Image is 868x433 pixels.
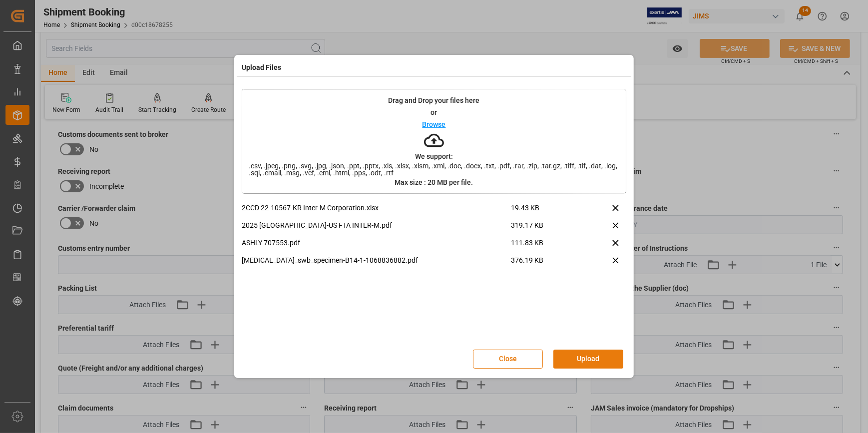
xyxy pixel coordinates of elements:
[242,62,281,73] h4: Upload Files
[242,162,626,176] span: .csv, .jpeg, .png, .svg, .jpg, .json, .ppt, .pptx, .xls, .xlsx, .xlsm, .xml, .doc, .docx, .txt, ....
[415,153,453,160] p: We support:
[511,203,579,220] span: 19.43 KB
[431,109,437,116] p: or
[511,238,579,255] span: 111.83 KB
[242,89,626,194] div: Drag and Drop your files hereorBrowseWe support:.csv, .jpeg, .png, .svg, .jpg, .json, .ppt, .pptx...
[473,350,543,369] button: Close
[423,121,446,128] p: Browse
[389,97,480,104] p: Drag and Drop your files here
[242,255,511,266] p: [MEDICAL_DATA]_swb_specimen-B14-1-1068836882.pdf
[242,220,511,231] p: 2025 [GEOGRAPHIC_DATA]-US FTA INTER-M.pdf
[395,179,473,186] p: Max size : 20 MB per file.
[242,203,511,213] p: 2CCD 22-10567-KR Inter-M Corporation.xlsx
[553,350,623,369] button: Upload
[511,255,579,273] span: 376.19 KB
[242,238,511,248] p: ASHLY 707553.pdf
[511,220,579,238] span: 319.17 KB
